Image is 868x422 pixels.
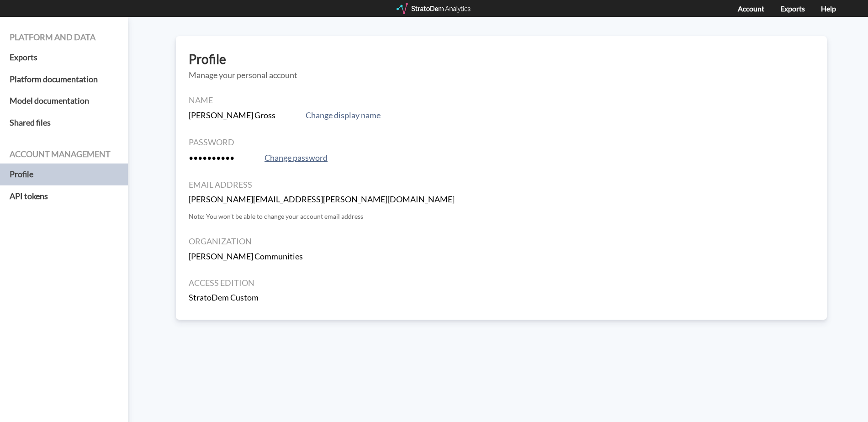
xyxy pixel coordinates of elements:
[262,152,330,164] button: Change password
[189,110,275,120] strong: [PERSON_NAME] Gross
[189,153,234,163] strong: ••••••••••
[189,138,814,147] h4: Password
[189,194,455,204] strong: [PERSON_NAME][EMAIL_ADDRESS][PERSON_NAME][DOMAIN_NAME]
[821,4,836,13] a: Help
[189,212,814,221] p: Note: You won't be able to change your account email address
[10,185,118,207] a: API tokens
[10,164,118,185] a: Profile
[303,109,383,122] button: Change display name
[10,150,118,159] h4: Account management
[10,69,118,90] a: Platform documentation
[10,112,118,134] a: Shared files
[189,251,303,261] strong: [PERSON_NAME] Communities
[189,279,814,288] h4: Access edition
[189,237,814,246] h4: Organization
[780,4,805,13] a: Exports
[738,4,764,13] a: Account
[10,47,118,69] a: Exports
[10,90,118,112] a: Model documentation
[189,180,814,190] h4: Email address
[10,33,118,42] h4: Platform and data
[189,52,814,66] h3: Profile
[189,71,814,80] h5: Manage your personal account
[189,292,259,302] strong: StratoDem Custom
[189,96,814,105] h4: Name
